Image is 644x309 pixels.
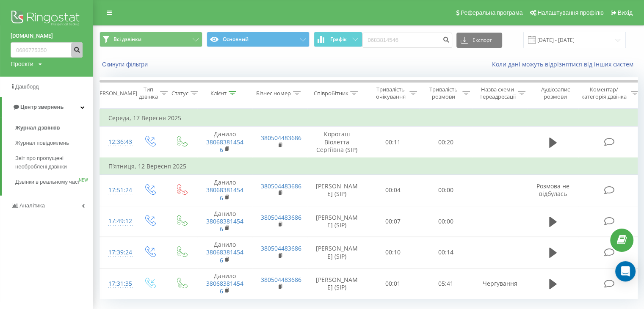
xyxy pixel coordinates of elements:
div: [PERSON_NAME] [94,90,137,97]
div: Бізнес номер [256,90,291,97]
span: Аналiтика [19,202,45,209]
td: [PERSON_NAME] (SIP) [307,206,367,237]
button: Основний [207,32,310,47]
td: Середа, 17 Вересня 2025 [100,110,642,127]
div: Проекти [11,60,33,68]
span: Графік [330,36,347,42]
a: 380683814546 [206,217,243,233]
a: Центр звернень [2,97,93,117]
a: Дзвінки в реальному часіNEW [15,174,93,190]
div: 17:51:24 [108,182,125,199]
span: Розмова не відбулась [536,182,569,198]
td: П’ятниця, 12 Вересня 2025 [100,158,642,175]
div: Open Intercom Messenger [615,261,636,281]
a: 380504483686 [261,134,301,142]
a: [DOMAIN_NAME] [11,32,83,40]
span: Звіт про пропущені необроблені дзвінки [15,154,89,171]
button: Всі дзвінки [100,32,202,47]
div: Клієнт [210,90,227,97]
td: 05:41 [420,268,473,299]
div: Тривалість очікування [374,86,407,100]
a: 380683814546 [206,279,243,295]
a: 380683814546 [206,186,243,201]
div: 17:39:24 [108,244,125,261]
td: 00:10 [367,237,420,268]
span: Дашборд [15,83,39,90]
td: Чергування [473,268,528,299]
span: Журнал дзвінків [15,124,60,132]
td: Данило [197,206,252,237]
input: Пошук за номером [11,42,83,58]
button: Скинути фільтри [100,61,152,68]
td: [PERSON_NAME] (SIP) [307,175,367,206]
div: Співробітник [313,90,348,97]
td: 00:00 [420,206,473,237]
a: 380504483686 [261,182,301,190]
td: 00:00 [420,175,473,206]
div: Статус [171,90,188,97]
div: Аудіозапис розмови [535,86,576,100]
img: Ringostat logo [11,8,83,30]
a: Коли дані можуть відрізнятися вiд інших систем [492,60,638,68]
div: 12:36:43 [108,134,125,150]
td: [PERSON_NAME] (SIP) [307,237,367,268]
td: 00:01 [367,268,420,299]
td: 00:11 [367,127,420,158]
span: Налаштування профілю [537,9,603,16]
span: Журнал повідомлень [15,139,69,147]
div: Тривалість розмови [427,86,460,100]
a: 380504483686 [261,244,301,252]
td: 00:07 [367,206,420,237]
span: Всі дзвінки [113,36,141,43]
span: Центр звернень [20,104,64,110]
input: Пошук за номером [362,33,452,48]
td: 00:20 [420,127,473,158]
a: 380504483686 [261,276,301,284]
span: Вихід [618,9,633,16]
span: Дзвінки в реальному часі [15,178,79,186]
td: 00:04 [367,175,420,206]
a: 380683814546 [206,248,243,264]
div: Тип дзвінка [139,86,158,100]
a: 380683814546 [206,138,243,154]
td: [PERSON_NAME] (SIP) [307,268,367,299]
td: Данило [197,175,252,206]
a: Звіт про пропущені необроблені дзвінки [15,151,93,174]
button: Графік [314,32,362,47]
a: Журнал дзвінків [15,120,93,135]
div: 17:31:35 [108,276,125,292]
a: 380504483686 [261,213,301,221]
td: 00:14 [420,237,473,268]
td: Данило [197,268,252,299]
a: Журнал повідомлень [15,135,93,151]
td: Короташ Віолетта Сергіївна (SIP) [307,127,367,158]
td: Данило [197,127,252,158]
span: Реферальна програма [461,9,523,16]
button: Експорт [456,33,502,48]
div: Назва схеми переадресації [479,86,516,100]
div: Коментар/категорія дзвінка [579,86,629,100]
td: Данило [197,237,252,268]
div: 17:49:12 [108,213,125,229]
